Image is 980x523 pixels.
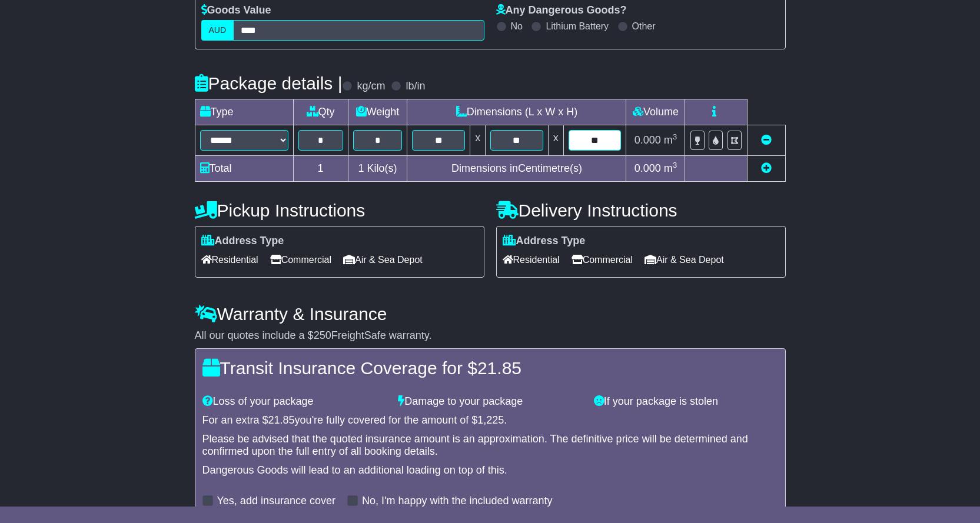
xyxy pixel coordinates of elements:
span: Air & Sea Depot [645,251,724,269]
span: 1 [358,162,364,174]
td: x [548,125,563,156]
sup: 3 [673,132,677,141]
span: 0.000 [634,162,661,174]
span: 1,225 [477,414,504,426]
label: No [511,21,523,32]
label: Yes, add insurance cover [217,495,335,508]
span: m [664,162,677,174]
span: 21.85 [477,358,521,378]
div: Dangerous Goods will lead to an additional loading on top of this. [202,464,778,477]
span: m [664,134,677,146]
td: Volume [626,99,685,125]
td: Dimensions (L x W x H) [407,99,626,125]
label: AUD [201,20,234,41]
label: Lithium Battery [546,21,609,32]
span: Air & Sea Depot [343,251,423,269]
div: Damage to your package [392,395,588,408]
span: 0.000 [634,134,661,146]
h4: Package details | [195,74,343,93]
span: Commercial [572,251,633,269]
td: Kilo(s) [348,156,407,182]
td: Qty [293,99,348,125]
sup: 3 [673,161,677,169]
span: 250 [314,329,331,341]
td: x [470,125,486,156]
div: If your package is stolen [588,395,784,408]
a: Add new item [761,162,772,174]
div: Loss of your package [197,395,393,408]
div: All our quotes include a $ FreightSafe warranty. [195,329,786,342]
h4: Warranty & Insurance [195,304,786,324]
label: Address Type [503,235,586,248]
span: Residential [503,251,560,269]
h4: Delivery Instructions [496,201,786,220]
label: Any Dangerous Goods? [496,4,627,17]
h4: Pickup Instructions [195,201,484,220]
label: kg/cm [357,80,385,93]
label: Goods Value [201,4,271,17]
label: lb/in [406,80,425,93]
div: For an extra $ you're fully covered for the amount of $ . [202,414,778,427]
label: Address Type [201,235,284,248]
td: 1 [293,156,348,182]
label: Other [632,21,656,32]
span: Commercial [270,251,331,269]
td: Weight [348,99,407,125]
span: 21.85 [268,414,295,426]
label: No, I'm happy with the included warranty [362,495,553,508]
span: Residential [201,251,258,269]
td: Dimensions in Centimetre(s) [407,156,626,182]
td: Type [195,99,293,125]
h4: Transit Insurance Coverage for $ [202,358,778,378]
div: Please be advised that the quoted insurance amount is an approximation. The definitive price will... [202,433,778,458]
td: Total [195,156,293,182]
a: Remove this item [761,134,772,146]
